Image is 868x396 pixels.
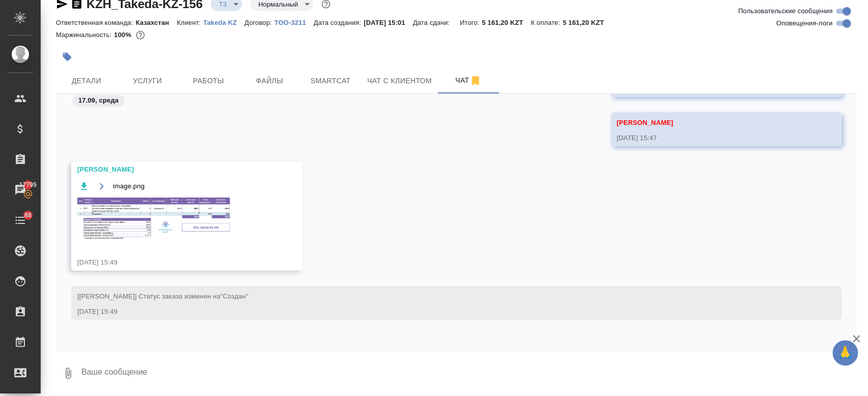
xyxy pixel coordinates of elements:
[13,180,43,190] span: 17795
[776,18,832,28] span: Оповещения-логи
[617,133,806,143] div: [DATE] 15:47
[113,181,144,191] span: image.png
[62,75,111,87] span: Детали
[413,19,452,26] p: Дата сдачи:
[114,31,134,39] p: 100%
[77,164,267,175] div: [PERSON_NAME]
[18,210,38,220] span: 88
[56,31,114,39] p: Маржинальность:
[203,18,245,26] a: Takeda KZ
[77,257,267,268] div: [DATE] 15:49
[56,19,136,26] p: Ответственная команда:
[274,18,313,26] a: ТОО-3211
[245,19,275,26] p: Договор:
[3,177,38,203] a: 17795
[3,208,38,233] a: 88
[306,75,355,87] span: Smartcat
[314,19,364,26] p: Дата создания:
[203,19,245,26] p: Takeda KZ
[444,74,493,87] span: Чат
[123,75,172,87] span: Услуги
[245,75,294,87] span: Файлы
[482,19,531,26] p: 5 161,20 KZT
[836,342,854,364] span: 🙏
[531,19,563,26] p: К оплате:
[832,340,858,366] button: 🙏
[617,119,673,126] span: [PERSON_NAME]
[562,19,611,26] p: 5 161,20 KZT
[95,180,108,192] button: Открыть на драйве
[460,19,482,26] p: Итого:
[364,19,413,26] p: [DATE] 15:01
[77,307,806,317] div: [DATE] 15:49
[56,46,78,68] button: Добавить тэг
[77,180,90,192] button: Скачать
[220,292,248,300] span: "Создан"
[184,75,233,87] span: Работы
[176,19,203,26] p: Клиент:
[77,292,248,300] span: [[PERSON_NAME]] Статус заказа изменен на
[738,6,832,16] span: Пользовательские сообщения
[367,75,432,87] span: Чат с клиентом
[78,95,118,106] p: 17.09, среда
[274,19,313,26] p: ТОО-3211
[136,19,177,26] p: Казахстан
[77,197,230,240] img: image.png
